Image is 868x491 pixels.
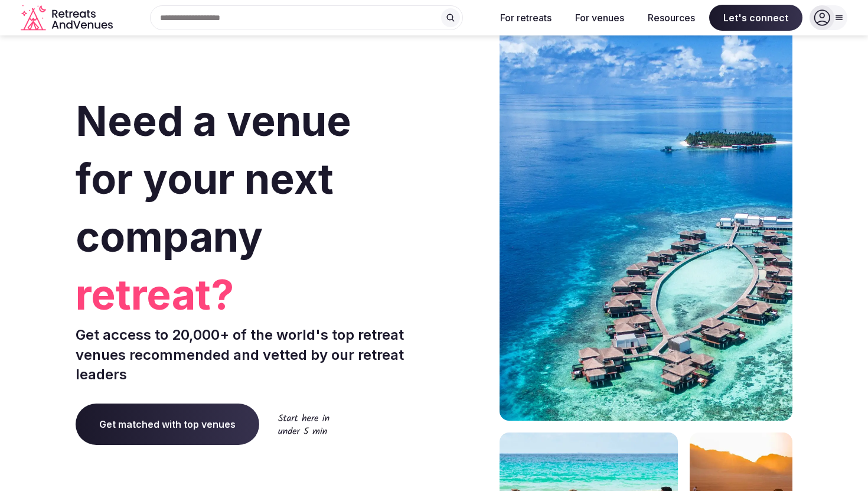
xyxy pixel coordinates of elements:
svg: Retreats and Venues company logo [21,5,115,31]
a: Get matched with top venues [76,404,259,445]
button: For venues [566,5,634,31]
span: Need a venue for your next company [76,96,351,262]
button: For retreats [491,5,561,31]
button: Resources [638,5,704,31]
a: Visit the homepage [21,5,115,31]
p: Get access to 20,000+ of the world's top retreat venues recommended and vetted by our retreat lea... [76,325,429,385]
span: Let's connect [709,5,802,31]
img: Start here in under 5 min [278,414,329,434]
span: retreat? [76,266,429,324]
